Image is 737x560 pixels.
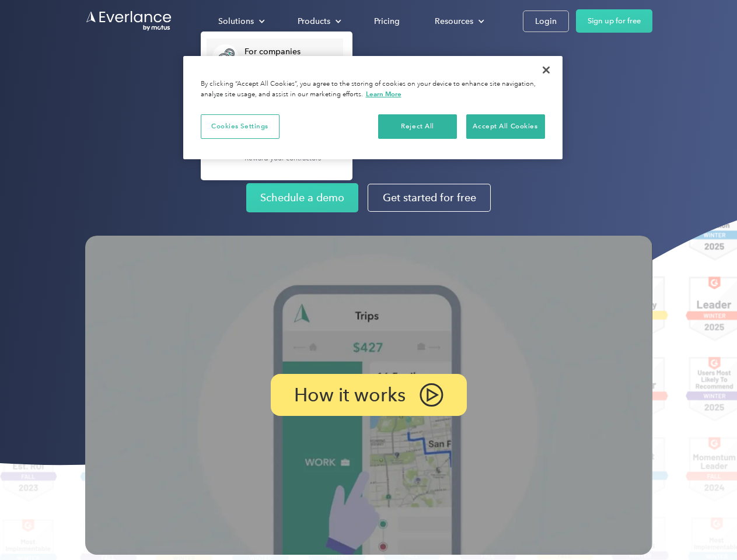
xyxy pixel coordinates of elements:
[374,14,400,29] div: Pricing
[378,114,457,139] button: Reject All
[207,38,343,76] a: For companiesEasy vehicle reimbursements
[218,14,254,29] div: Solutions
[86,69,145,94] input: Submit
[183,56,563,159] div: Cookie banner
[201,114,280,139] button: Cookies Settings
[535,14,557,29] div: Login
[533,57,559,83] button: Close
[576,9,652,33] a: Sign up for free
[286,11,351,32] div: Products
[298,14,330,29] div: Products
[362,11,411,32] a: Pricing
[523,10,569,32] a: Login
[294,388,406,402] p: How it works
[207,11,274,32] div: Solutions
[85,10,173,32] a: Go to homepage
[244,46,337,58] div: For companies
[368,184,491,212] a: Get started for free
[466,114,545,139] button: Accept All Cookies
[201,79,545,100] div: By clicking “Accept All Cookies”, you agree to the storing of cookies on your device to enhance s...
[366,90,401,98] a: More information about your privacy, opens in a new tab
[246,183,358,212] a: Schedule a demo
[423,11,494,32] div: Resources
[435,14,473,29] div: Resources
[201,32,352,180] nav: Solutions
[183,56,563,159] div: Privacy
